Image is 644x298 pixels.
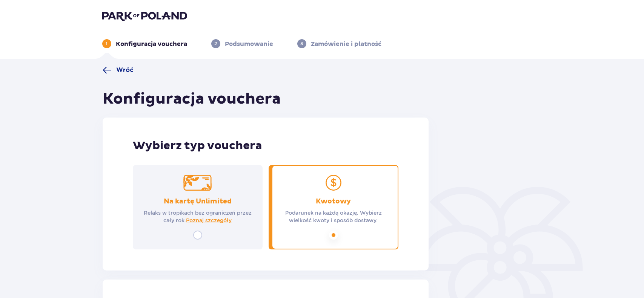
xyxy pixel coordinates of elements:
p: Podarunek na każdą okazję. Wybierz wielkość kwoty i sposób dostawy. [275,209,392,224]
a: Wróć [103,66,134,75]
p: 3 [300,40,303,47]
p: 2 [214,40,217,47]
a: Poznaj szczegóły [186,217,232,224]
p: Na kartę Unlimited [164,197,232,206]
p: Relaks w tropikach bez ograniczeń przez cały rok. [140,209,256,224]
p: 1 [106,40,108,47]
span: Wróć [116,66,134,74]
h1: Konfiguracja vouchera [103,90,281,109]
p: Podsumowanie [225,40,273,48]
p: Wybierz typ vouchera [133,139,399,153]
p: Zamówienie i płatność [311,40,381,48]
p: Konfiguracja vouchera [116,40,187,48]
img: Park of Poland logo [102,11,187,21]
p: Kwotowy [316,197,351,206]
